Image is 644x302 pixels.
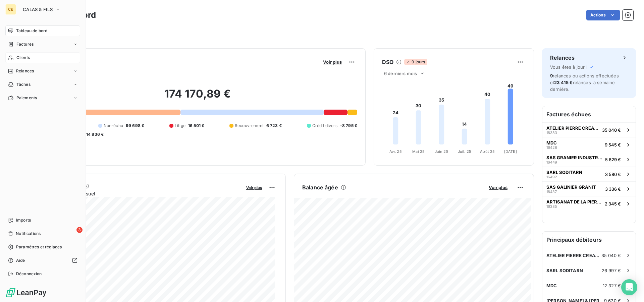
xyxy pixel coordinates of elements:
span: 26 997 € [602,268,621,273]
h6: Factures échues [542,106,636,122]
span: SARL SODITARN [546,268,583,273]
span: 6 723 € [266,123,282,129]
span: Imports [16,217,31,223]
button: ATELIER PIERRE CREATIVE1638335 040 € [542,122,636,137]
span: 5 629 € [605,157,621,162]
h2: 174 170,89 € [38,87,357,107]
span: 6 derniers mois [384,71,417,76]
span: Factures [16,41,34,47]
h6: Relances [550,54,575,62]
button: SAS GALINIER GRANIT164373 336 € [542,181,636,196]
h6: Balance âgée [302,183,338,191]
tspan: Juin 25 [435,149,448,154]
span: 3 336 € [605,186,621,192]
span: ARTISANAT DE LA PIERRE [546,199,602,204]
span: -8 795 € [340,123,357,129]
h6: Principaux débiteurs [542,232,636,248]
div: Open Intercom Messenger [621,279,637,295]
a: Aide [5,255,80,266]
span: Voir plus [323,59,342,65]
span: 3 580 € [605,172,621,177]
span: 23 415 € [554,80,573,85]
span: 3 [76,227,83,233]
span: SAS GALINIER GRANIT [546,184,596,190]
span: 9 545 € [605,142,621,147]
button: SAS GRANIER INDUSTRIE DE LA PIERRE164495 629 € [542,152,636,167]
span: 16492 [546,175,557,179]
span: Paramètres et réglages [16,244,62,250]
button: MDC164289 545 € [542,137,636,152]
span: Non-échu [104,123,123,129]
span: Notifications [16,231,41,237]
tspan: Juil. 25 [458,149,471,154]
button: ARTISANAT DE LA PIERRE163852 345 € [542,196,636,211]
tspan: [DATE] [504,149,517,154]
span: Crédit divers [312,123,337,129]
span: 35 040 € [602,127,621,133]
tspan: Avr. 25 [389,149,402,154]
button: Voir plus [487,184,509,190]
span: Aide [16,257,25,263]
button: Voir plus [321,59,344,65]
div: C& [5,4,16,15]
button: SARL SODITARN164923 580 € [542,167,636,181]
img: Logo LeanPay [5,287,47,298]
span: ATELIER PIERRE CREATIVE [546,125,599,131]
span: relances ou actions effectuées et relancés la semaine dernière. [550,73,619,92]
span: ATELIER PIERRE CREATIVE [546,253,601,258]
span: 35 040 € [601,253,621,258]
span: Tableau de bord [16,28,47,34]
h6: DSO [382,58,393,66]
tspan: Août 25 [480,149,495,154]
span: Voir plus [489,185,507,190]
span: Vous êtes à jour ! [550,64,588,70]
span: MDC [546,140,557,145]
span: 9 jours [404,59,427,65]
span: 16383 [546,131,557,135]
span: 16 501 € [188,123,204,129]
span: 16428 [546,145,557,149]
span: 16437 [546,190,557,194]
span: 99 698 € [126,123,144,129]
span: Tâches [16,81,31,87]
button: Voir plus [244,184,264,190]
span: 12 327 € [603,283,621,288]
span: SARL SODITARN [546,170,582,175]
span: Litige [175,123,185,129]
span: Relances [16,68,34,74]
span: 9 [550,73,553,78]
span: CALAS & FILS [23,7,53,12]
span: 2 345 € [605,201,621,206]
span: SAS GRANIER INDUSTRIE DE LA PIERRE [546,155,602,160]
tspan: Mai 25 [412,149,425,154]
span: -14 836 € [84,131,104,137]
span: 16449 [546,160,557,164]
span: Voir plus [246,185,262,190]
span: Déconnexion [16,271,42,277]
span: Chiffre d'affaires mensuel [38,190,241,197]
button: Actions [586,10,620,20]
span: Paiements [16,95,37,101]
span: Recouvrement [235,123,264,129]
span: Clients [16,55,30,61]
span: 16385 [546,204,557,208]
span: MDC [546,283,557,288]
